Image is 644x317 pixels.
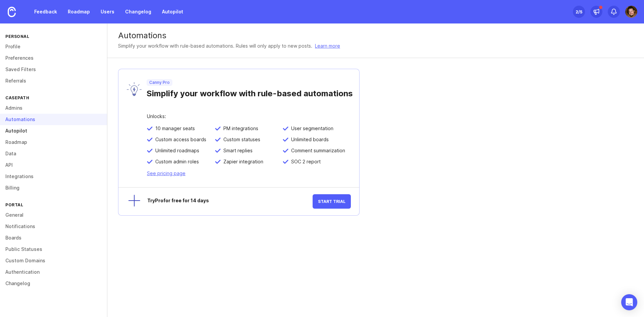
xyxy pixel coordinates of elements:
img: Canny Home [8,7,16,17]
span: PM integrations [221,125,258,131]
span: Unlimited boards [288,137,329,143]
button: 2/5 [573,6,585,18]
span: Comment summarization [288,148,345,154]
a: Learn more [315,42,340,50]
span: SOC 2 report [288,159,321,165]
span: Custom access boards [153,137,206,143]
div: Open Intercom Messenger [621,294,637,310]
p: Simplify your workflow with rule-based automations. Rules will only apply to new posts. [118,42,312,50]
div: Unlocks: [147,114,351,125]
a: Roadmap [64,6,94,18]
span: User segmentation [288,125,333,131]
span: 10 manager seats [153,125,195,131]
span: Start Trial [318,199,345,204]
a: Users [97,6,118,18]
span: Zapier integration [221,159,263,165]
div: Automations [118,32,633,40]
span: Unlimited roadmaps [153,148,199,154]
img: Tyson Wilke [625,6,637,18]
button: Start Trial [313,194,351,209]
div: 2 /5 [576,7,582,16]
span: Custom statuses [221,137,260,143]
span: Smart replies [221,148,253,154]
a: Feedback [30,6,61,18]
a: Autopilot [158,6,187,18]
div: Try Pro for free for 14 days [147,198,313,205]
a: Changelog [121,6,155,18]
img: lyW0TRAiArAAAAAASUVORK5CYII= [127,82,142,96]
div: Simplify your workflow with rule-based automations [147,86,368,99]
p: Canny Pro [149,80,170,85]
span: Custom admin roles [153,159,199,165]
a: See pricing page [147,170,185,176]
